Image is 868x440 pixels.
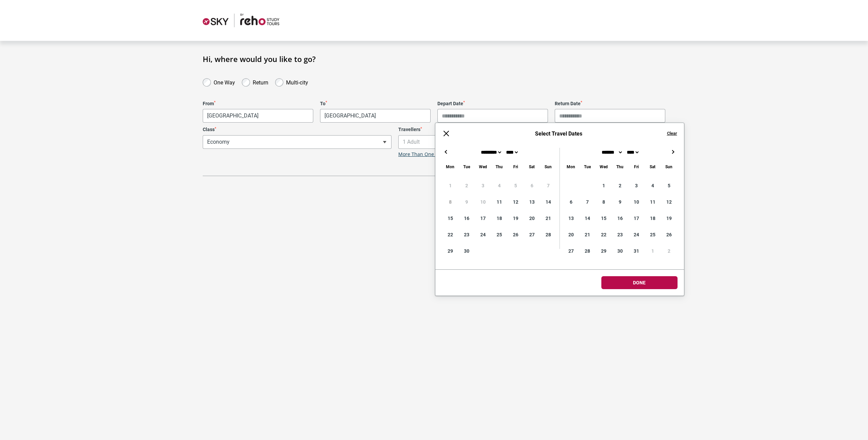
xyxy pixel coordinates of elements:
[612,210,628,226] div: 16
[661,226,677,243] div: 26
[399,136,587,148] span: 1 Adult
[596,243,612,259] div: 29
[507,226,524,243] div: 26
[628,177,645,194] div: 3
[596,163,612,171] div: Wednesday
[507,210,524,226] div: 19
[253,78,268,86] label: Return
[661,210,677,226] div: 19
[596,226,612,243] div: 22
[507,194,524,210] div: 12
[203,109,313,122] span: Melbourne, Australia
[491,163,507,171] div: Thursday
[203,54,665,63] h1: Hi, where would you like to go?
[563,210,579,226] div: 13
[475,226,491,243] div: 24
[203,127,391,132] label: Class
[596,194,612,210] div: 8
[203,109,313,123] span: Melbourne, Australia
[457,130,660,137] h6: Select Travel Dates
[320,109,431,123] span: Ho Chi Minh City, Vietnam
[398,152,457,157] a: More Than One Traveller?
[579,226,596,243] div: 21
[645,210,661,226] div: 18
[563,163,579,171] div: Monday
[458,163,475,171] div: Tuesday
[491,226,507,243] div: 25
[442,210,458,226] div: 15
[612,243,628,259] div: 30
[458,243,475,259] div: 30
[596,177,612,194] div: 1
[214,78,235,86] label: One Way
[203,101,313,107] label: From
[612,163,628,171] div: Thursday
[661,177,677,194] div: 5
[579,194,596,210] div: 7
[661,163,677,171] div: Sunday
[203,136,391,148] span: Economy
[645,163,661,171] div: Saturday
[628,243,645,259] div: 31
[612,194,628,210] div: 9
[524,163,540,171] div: Saturday
[645,243,661,259] div: 1
[398,127,587,132] label: Travellers
[540,194,556,210] div: 14
[398,135,587,149] span: 1 Adult
[579,163,596,171] div: Tuesday
[286,78,308,86] label: Multi-city
[491,194,507,210] div: 11
[458,210,475,226] div: 16
[579,243,596,259] div: 28
[612,177,628,194] div: 2
[645,177,661,194] div: 4
[596,210,612,226] div: 15
[645,194,661,210] div: 11
[667,130,677,137] button: Clear
[555,101,665,107] label: Return Date
[442,148,450,156] button: ←
[563,194,579,210] div: 6
[579,210,596,226] div: 14
[507,163,524,171] div: Friday
[612,226,628,243] div: 23
[442,226,458,243] div: 22
[645,226,661,243] div: 25
[475,210,491,226] div: 17
[563,226,579,243] div: 20
[540,226,556,243] div: 28
[669,148,677,156] button: →
[320,109,430,122] span: Ho Chi Minh City, Vietnam
[458,226,475,243] div: 23
[524,226,540,243] div: 27
[524,194,540,210] div: 13
[437,101,548,107] label: Depart Date
[524,210,540,226] div: 20
[601,276,678,289] button: Done
[475,163,491,171] div: Wednesday
[320,101,431,107] label: To
[628,163,645,171] div: Friday
[628,210,645,226] div: 17
[442,163,458,171] div: Monday
[628,226,645,243] div: 24
[442,243,458,259] div: 29
[661,243,677,259] div: 2
[540,163,556,171] div: Sunday
[628,194,645,210] div: 10
[491,210,507,226] div: 18
[661,194,677,210] div: 12
[563,243,579,259] div: 27
[540,210,556,226] div: 21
